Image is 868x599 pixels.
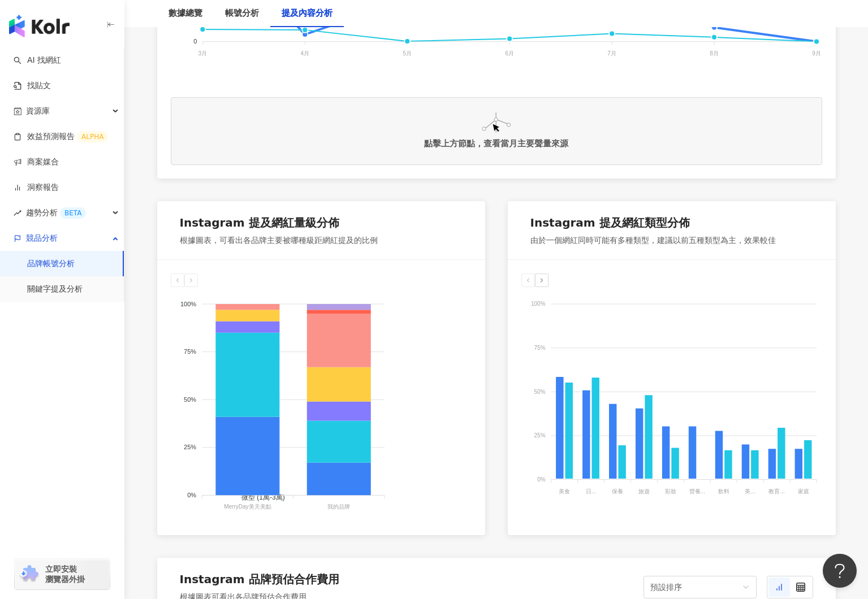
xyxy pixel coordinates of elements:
tspan: 4月 [300,50,309,56]
tspan: MerryDay美天美點 [224,504,271,510]
div: 由於一個網紅同時可能有多種類型，建議以前五種類型為主，效果較佳 [530,235,776,246]
tspan: 家庭 [797,488,809,494]
div: 根據圖表，可看出各品牌主要被哪種級距網紅提及的比例 [180,235,378,246]
tspan: 50% [534,389,545,395]
div: BETA [60,207,86,219]
img: chrome extension [18,565,40,583]
div: Instagram 品牌預估合作費用 [180,571,339,587]
tspan: 保養 [611,488,623,494]
a: searchAI 找網紅 [14,55,61,66]
tspan: 25% [184,444,196,451]
div: 點擊上方節點，查看當月主要聲量來源 [424,138,568,149]
tspan: 日... [585,488,595,494]
tspan: 美食 [559,488,570,494]
tspan: 旅遊 [638,488,649,494]
tspan: 100% [531,301,546,307]
tspan: 我的品牌 [327,504,350,510]
tspan: 50% [184,396,196,403]
tspan: 教育... [768,488,784,494]
span: 資源庫 [26,98,50,124]
tspan: 營養... [689,488,705,494]
tspan: 0% [537,476,546,483]
tspan: 0% [187,492,196,498]
tspan: 5月 [403,50,412,56]
tspan: 6月 [505,50,514,56]
tspan: 彩妝 [664,488,676,494]
tspan: 8月 [710,50,719,56]
div: Instagram 提及網紅量級分佈 [180,215,339,231]
span: 立即安裝 瀏覽器外掛 [45,564,85,584]
a: 關鍵字提及分析 [27,284,83,295]
tspan: 25% [534,433,545,439]
span: rise [14,209,21,217]
iframe: Help Scout Beacon - Open [823,554,857,588]
a: chrome extension立即安裝 瀏覽器外掛 [15,559,110,589]
a: 品牌帳號分析 [27,258,75,270]
span: 預設排序 [650,583,682,592]
span: 趨勢分析 [26,200,86,225]
a: 效益預測報告ALPHA [14,131,108,142]
div: 數據總覽 [169,7,202,20]
a: 洞察報告 [14,182,59,193]
tspan: 美... [745,488,755,494]
tspan: 7月 [607,50,616,56]
div: Instagram 提及網紅類型分佈 [530,215,690,231]
tspan: 飲料 [718,488,729,494]
img: Empty Image [482,112,511,133]
tspan: 3月 [198,50,207,56]
tspan: 75% [534,345,545,351]
span: 微型 (1萬-3萬) [232,493,284,501]
tspan: 75% [184,349,196,355]
div: 提及內容分析 [282,7,332,20]
div: 帳號分析 [225,7,259,20]
tspan: 9月 [812,50,821,56]
tspan: 0 [193,38,197,45]
span: 競品分析 [26,225,58,251]
a: 找貼文 [14,80,51,92]
a: 商案媒合 [14,157,59,168]
img: logo [9,15,70,37]
tspan: 100% [180,301,196,307]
